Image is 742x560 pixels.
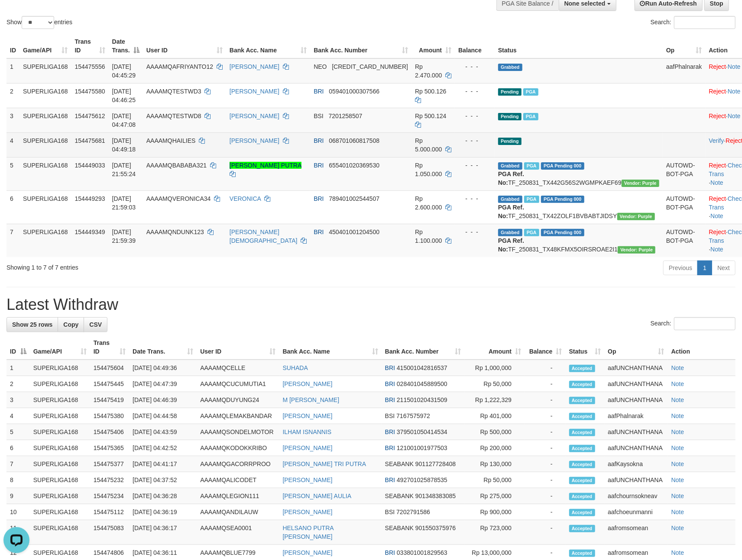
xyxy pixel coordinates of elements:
span: Copy 211501020431509 to clipboard [397,396,447,403]
td: 6 [6,190,19,224]
a: [PERSON_NAME] AULIA [283,492,352,499]
td: SUPERLIGA168 [30,440,90,456]
span: Rp 1.050.000 [415,162,442,177]
a: Note [728,88,741,95]
span: Copy [63,321,78,328]
td: 154475232 [90,472,129,488]
td: SUPERLIGA168 [19,83,71,108]
a: Copy [58,317,84,332]
td: aafPhalnarak [663,58,706,84]
span: Accepted [569,381,595,388]
th: Game/API: activate to sort column ascending [30,335,90,360]
span: Marked by aafmaleo [523,88,538,96]
span: Vendor URL: https://trx4.1velocity.biz [617,213,655,220]
a: [PERSON_NAME] [283,476,333,483]
td: [DATE] 04:41:17 [129,456,197,472]
div: - - - [458,87,491,96]
div: Showing 1 to 7 of 7 entries [6,260,303,272]
td: SUPERLIGA168 [30,456,90,472]
a: Note [671,380,684,387]
td: [DATE] 04:47:39 [129,376,197,392]
td: aafUNCHANTHANA [604,440,667,456]
span: Rp 500.126 [415,88,446,95]
td: SUPERLIGA168 [30,376,90,392]
div: - - - [458,62,491,71]
td: 154475419 [90,392,129,408]
span: AAAAMQNDUNK123 [146,229,204,235]
td: 7 [6,224,19,257]
th: Op: activate to sort column ascending [604,335,667,360]
th: Amount: activate to sort column ascending [465,335,525,360]
td: TF_250831_TX442G56S2WGMPKAEF69 [495,157,663,190]
span: 154449033 [75,162,105,169]
a: [PERSON_NAME] [230,137,279,144]
td: AAAAMQALICODET [197,472,279,488]
span: 154449293 [75,195,105,202]
td: 2 [6,376,30,392]
td: [DATE] 04:36:28 [129,488,197,504]
td: TF_250831_TX42ZOLF1BVBABTJIDSY [495,190,663,224]
td: 1 [6,58,19,84]
a: Note [671,525,684,531]
td: - [525,392,566,408]
td: aafUNCHANTHANA [604,424,667,440]
td: [DATE] 04:43:59 [129,424,197,440]
a: [PERSON_NAME] [283,509,333,515]
a: 1 [697,261,712,275]
td: aafUNCHANTHANA [604,472,667,488]
a: [PERSON_NAME] [230,88,279,95]
span: Copy 068701060817508 to clipboard [329,137,379,144]
span: Vendor URL: https://trx4.1velocity.biz [618,246,655,254]
td: 1 [6,360,30,376]
span: Grabbed [498,64,522,71]
div: - - - [458,161,491,170]
div: - - - [458,112,491,120]
td: SUPERLIGA168 [30,360,90,376]
td: Rp 50,000 [465,472,525,488]
a: Note [710,179,723,186]
a: SUHADA [283,364,308,371]
td: [DATE] 04:44:58 [129,408,197,424]
span: 154475681 [75,137,105,144]
a: Reject [709,63,726,70]
b: PGA Ref. No: [498,204,524,219]
span: Copy 121001001977503 to clipboard [397,444,447,451]
a: Note [671,476,684,483]
a: Note [671,444,684,451]
span: Rp 2.600.000 [415,195,442,211]
span: Accepted [569,397,595,404]
td: AAAAMQCELLE [197,360,279,376]
td: 9 [6,488,30,504]
span: BSI [314,113,324,119]
th: Trans ID: activate to sort column ascending [71,34,109,58]
a: [PERSON_NAME] TRI PUTRA [283,460,366,467]
td: SUPERLIGA168 [30,424,90,440]
a: Reject [709,88,726,95]
span: Copy 655401020369530 to clipboard [329,162,379,169]
td: SUPERLIGA168 [30,392,90,408]
span: Copy 415001042816537 to clipboard [397,364,447,371]
td: Rp 1,222,329 [465,392,525,408]
td: - [525,440,566,456]
span: CSV [89,321,102,328]
td: Rp 1,000,000 [465,360,525,376]
td: SUPERLIGA168 [30,408,90,424]
span: Accepted [569,413,595,420]
a: [PERSON_NAME] [230,113,279,119]
td: SUPERLIGA168 [19,157,71,190]
span: NEO [314,63,327,70]
td: Rp 500,000 [465,424,525,440]
th: Status [495,34,663,58]
td: - [525,488,566,504]
label: Search: [651,317,736,330]
a: Note [671,412,684,419]
span: Copy 450401001204500 to clipboard [329,229,379,235]
td: SUPERLIGA168 [30,504,90,520]
td: - [525,424,566,440]
a: [PERSON_NAME] PUTRA [230,162,301,169]
td: aafPhalnarak [604,408,667,424]
a: Note [671,509,684,515]
td: 3 [6,392,30,408]
td: [DATE] 04:46:39 [129,392,197,408]
div: - - - [458,228,491,236]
